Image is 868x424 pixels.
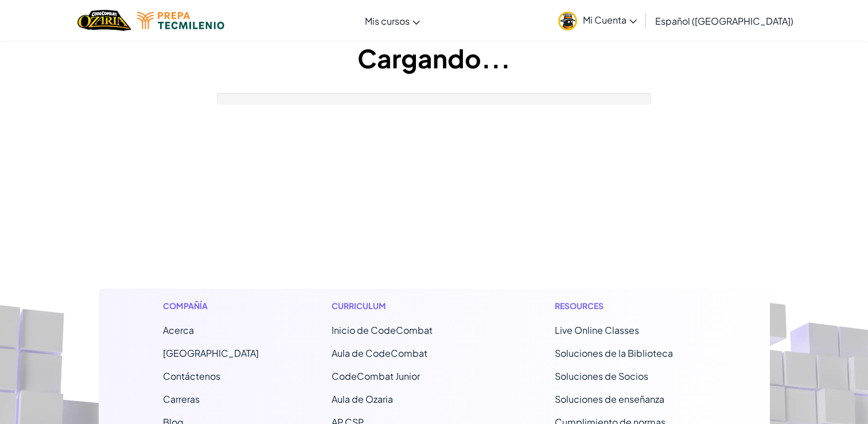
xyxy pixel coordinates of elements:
[163,347,259,359] a: [GEOGRAPHIC_DATA]
[649,5,799,36] a: Español ([GEOGRAPHIC_DATA])
[163,370,220,382] span: Contáctenos
[583,14,637,26] span: Mi Cuenta
[655,15,793,27] span: Español ([GEOGRAPHIC_DATA])
[77,9,131,32] img: Home
[163,393,200,405] a: Carreras
[555,393,664,405] a: Soluciones de enseñanza
[332,300,482,312] h1: Curriculum
[77,9,131,32] a: Ozaria by CodeCombat logo
[359,5,426,36] a: Mis cursos
[555,347,673,359] a: Soluciones de la Biblioteca
[332,347,427,359] a: Aula de CodeCombat
[332,393,393,405] a: Aula de Ozaria
[365,15,410,27] span: Mis cursos
[558,11,577,30] img: avatar
[555,300,706,312] h1: Resources
[332,370,420,382] a: CodeCombat Junior
[163,324,194,336] a: Acerca
[555,370,648,382] a: Soluciones de Socios
[137,12,224,29] img: Tecmilenio logo
[555,324,639,336] a: Live Online Classes
[332,324,433,336] span: Inicio de CodeCombat
[552,2,643,38] a: Mi Cuenta
[163,300,259,312] h1: Compañía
